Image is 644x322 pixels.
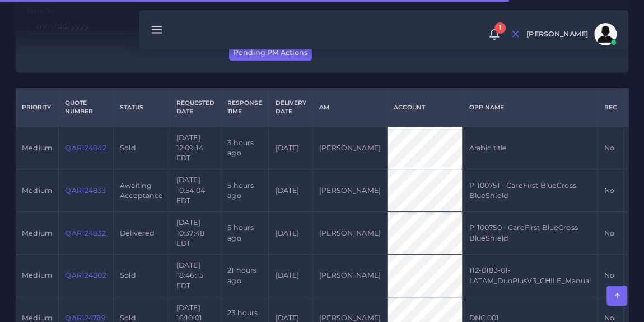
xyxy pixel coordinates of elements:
th: Status [113,89,170,127]
td: [DATE] 18:46:15 EDT [170,255,221,297]
td: No [598,255,623,297]
span: medium [22,314,52,322]
span: medium [22,229,52,237]
td: [PERSON_NAME] [312,212,387,255]
td: Delivered [113,212,170,255]
td: P-100751 - CareFirst BlueCross BlueShield [463,169,598,212]
th: Account [387,89,462,127]
td: P-100750 - CareFirst BlueCross BlueShield [463,212,598,255]
td: 5 hours ago [221,169,269,212]
td: [PERSON_NAME] [312,126,387,169]
td: [PERSON_NAME] [312,169,387,212]
span: medium [22,186,52,195]
td: 5 hours ago [221,212,269,255]
td: 21 hours ago [221,255,269,297]
td: [PERSON_NAME] [312,255,387,297]
td: [DATE] 10:37:48 EDT [170,212,221,255]
td: Awaiting Acceptance [113,169,170,212]
a: QAR124833 [65,186,105,195]
a: [PERSON_NAME]avatar [521,23,620,45]
td: No [598,169,623,212]
td: Sold [113,126,170,169]
td: [DATE] [269,212,312,255]
td: [DATE] 12:09:14 EDT [170,126,221,169]
span: medium [22,271,52,279]
th: Requested Date [170,89,221,127]
a: QAR124802 [65,271,106,279]
td: [DATE] [269,126,312,169]
td: [DATE] [269,255,312,297]
span: 1 [494,22,506,34]
th: Opp Name [463,89,598,127]
th: Priority [16,89,59,127]
td: No [598,126,623,169]
span: medium [22,144,52,152]
th: REC [598,89,623,127]
a: 1 [484,29,504,40]
a: QAR124842 [65,144,106,152]
img: avatar [594,23,617,45]
td: No [598,212,623,255]
a: QAR124832 [65,229,105,237]
td: [DATE] [269,169,312,212]
td: 3 hours ago [221,126,269,169]
td: Arabic title [463,126,598,169]
span: [PERSON_NAME] [526,31,588,38]
th: Quote Number [59,89,114,127]
th: Delivery Date [269,89,312,127]
th: AM [312,89,387,127]
td: [DATE] 10:54:04 EDT [170,169,221,212]
th: Response Time [221,89,269,127]
td: 112-0183-01-LATAM_DuoPlusV3_CHILE_Manual [463,255,598,297]
a: QAR124789 [65,314,105,322]
td: Sold [113,255,170,297]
